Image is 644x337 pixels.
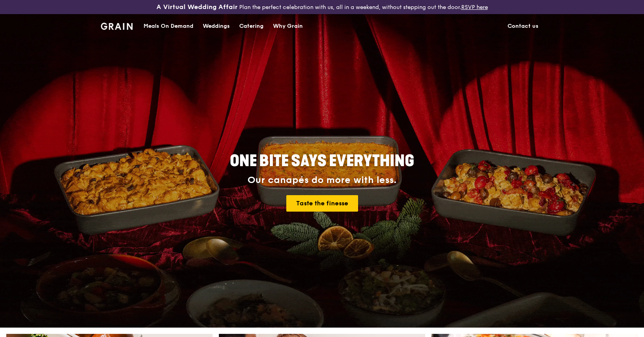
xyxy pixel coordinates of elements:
div: Catering [239,14,264,38]
span: ONE BITE SAYS EVERYTHING [230,152,414,170]
img: Grain [101,23,133,30]
div: Weddings [203,14,230,38]
a: Contact us [503,14,543,38]
div: Why Grain [273,14,303,38]
a: GrainGrain [101,14,133,37]
div: Our canapés do more with less. [181,175,463,186]
a: RSVP here [461,4,488,11]
div: Meals On Demand [144,14,193,38]
a: Catering [235,14,268,38]
a: Why Grain [268,14,307,38]
div: Plan the perfect celebration with us, all in a weekend, without stepping out the door. [107,3,537,11]
a: Weddings [198,14,235,38]
h3: A Virtual Wedding Affair [156,3,238,11]
a: Taste the finesse [286,195,358,212]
